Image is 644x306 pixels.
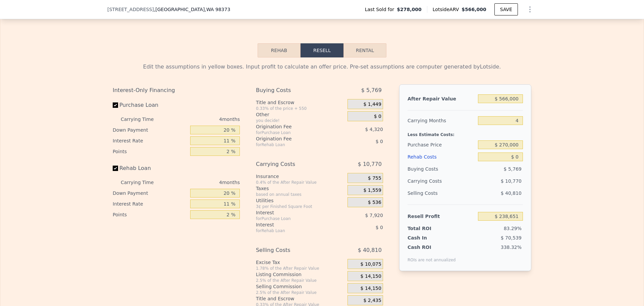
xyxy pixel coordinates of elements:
span: $278,000 [397,6,422,13]
div: Interest [256,221,331,228]
div: Points [113,209,187,220]
div: for Rehab Loan [256,228,331,233]
span: 83.29% [504,226,522,231]
div: Listing Commission [256,271,345,278]
div: Selling Costs [408,187,475,199]
span: $ 40,810 [501,190,522,196]
div: Purchase Price [408,139,475,151]
span: $ 755 [368,175,381,181]
span: $ 10,770 [358,158,382,170]
div: After Repair Value [408,93,475,105]
div: ROIs are not annualized [408,251,456,263]
div: Cash ROI [408,244,456,251]
span: $ 536 [368,200,381,206]
span: $ 70,539 [501,235,522,241]
span: $ 5,769 [504,166,522,172]
span: $ 5,769 [361,84,382,96]
label: Purchase Loan [113,99,187,111]
div: 3¢ per Finished Square Foot [256,204,345,209]
span: $566,000 [462,7,486,12]
input: Rehab Loan [113,166,118,171]
div: Origination Fee [256,135,331,142]
div: Excise Tax [256,259,345,266]
div: Selling Commission [256,283,345,290]
span: 338.32% [501,245,522,250]
span: , WA 98373 [205,7,230,12]
div: 2.5% of the After Repair Value [256,290,345,295]
div: 1.78% of the After Repair Value [256,266,345,271]
span: , [GEOGRAPHIC_DATA] [154,6,230,13]
div: Down Payment [113,188,187,199]
span: $ 10,770 [501,178,522,184]
span: Last Sold for [365,6,397,13]
span: $ 14,150 [361,286,381,292]
div: for Purchase Loan [256,130,331,135]
div: Less Estimate Costs: [408,127,523,139]
div: Carrying Months [408,115,475,127]
div: 0.4% of the After Repair Value [256,180,345,185]
div: Selling Costs [256,244,331,256]
input: Purchase Loan [113,102,118,108]
button: SAVE [494,3,518,15]
div: Other [256,111,345,118]
div: Points [113,146,187,157]
span: $ 2,435 [363,298,381,304]
div: 2.5% of the After Repair Value [256,278,345,283]
label: Rehab Loan [113,162,187,174]
div: Interest-Only Financing [113,84,240,96]
button: Resell [301,43,343,57]
button: Rehab [258,43,301,57]
div: Utilities [256,197,345,204]
div: Carrying Costs [408,175,449,187]
div: Total ROI [408,225,449,232]
div: Carrying Time [121,177,164,188]
div: 4 months [167,177,240,188]
div: Title and Escrow [256,295,345,302]
span: $ 1,449 [363,101,381,107]
div: Carrying Costs [256,158,331,170]
span: $ 0 [374,114,381,120]
div: Resell Profit [408,210,475,222]
span: $ 40,810 [358,244,382,256]
div: Insurance [256,173,345,180]
button: Rental [343,43,386,57]
span: $ 0 [376,225,383,230]
div: Carrying Time [121,114,164,125]
span: $ 1,559 [363,187,381,193]
span: $ 14,150 [361,273,381,279]
span: $ 10,075 [361,261,381,267]
div: Interest [256,209,331,216]
span: $ 7,920 [365,213,383,218]
div: Buying Costs [256,84,331,96]
div: Interest Rate [113,135,187,146]
span: $ 0 [376,139,383,144]
div: 4 months [167,114,240,125]
div: Buying Costs [408,163,475,175]
div: Origination Fee [256,123,331,130]
div: 0.33% of the price + 550 [256,106,345,111]
span: Lotside ARV [433,6,462,13]
span: [STREET_ADDRESS] [107,6,154,13]
div: based on annual taxes [256,192,345,197]
div: you decide! [256,118,345,123]
div: Rehab Costs [408,151,475,163]
button: Show Options [523,3,537,16]
div: Edit the assumptions in yellow boxes. Input profit to calculate an offer price. Pre-set assumptio... [113,63,531,71]
div: for Purchase Loan [256,216,331,221]
div: Interest Rate [113,199,187,209]
span: $ 4,320 [365,127,383,132]
div: for Rehab Loan [256,142,331,147]
div: Taxes [256,185,345,192]
div: Cash In [408,234,449,241]
div: Down Payment [113,125,187,135]
div: Title and Escrow [256,99,345,106]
